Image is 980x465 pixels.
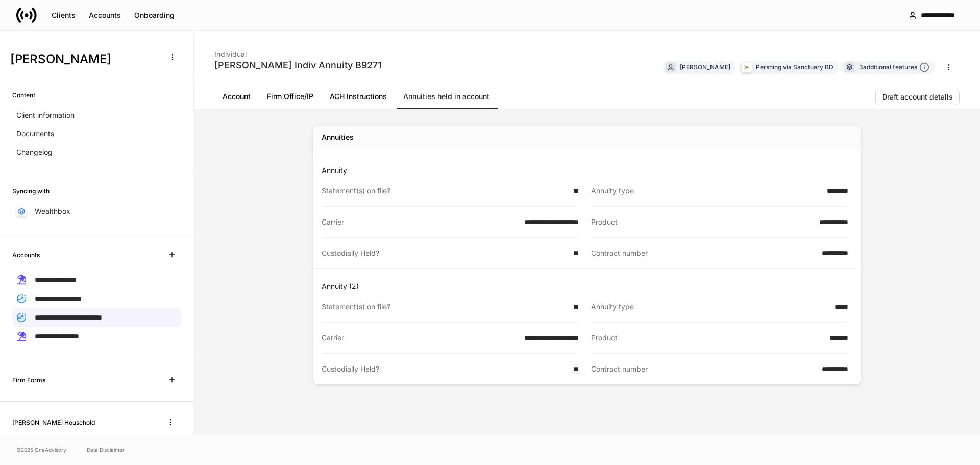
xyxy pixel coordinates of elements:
[882,93,953,101] div: Draft account details
[52,12,76,19] div: Clients
[214,59,381,71] div: [PERSON_NAME] Indiv Annuity B9271
[12,250,40,260] h6: Accounts
[16,446,66,454] span: © 2025 OneAdvisory
[128,7,181,23] button: Onboarding
[591,302,828,312] div: Annuity type
[82,7,128,23] button: Accounts
[322,165,856,176] p: Annuity
[875,89,960,105] button: Draft account details
[214,43,381,59] div: Individual
[16,147,53,157] p: Changelog
[322,364,567,374] div: Custodially Held?
[134,12,175,19] div: Onboarding
[322,186,567,196] div: Statement(s) on file?
[12,106,181,125] a: Client information
[322,281,856,291] p: Annuity (2)
[591,333,823,343] div: Product
[45,7,82,23] button: Clients
[12,186,50,196] h6: Syncing with
[591,364,816,374] div: Contract number
[756,62,834,72] div: Pershing via Sanctuary BD
[35,206,70,216] p: Wealthbox
[591,186,821,196] div: Annuity type
[322,248,567,258] div: Custodially Held?
[322,217,518,227] div: Carrier
[859,62,929,73] div: 3 additional features
[395,84,498,109] a: Annuities held in account
[591,248,816,258] div: Contract number
[259,84,322,109] a: Firm Office/IP
[12,375,45,385] h6: Firm Forms
[16,129,54,139] p: Documents
[12,125,181,143] a: Documents
[322,333,518,343] div: Carrier
[680,62,730,72] div: [PERSON_NAME]
[12,418,95,427] h6: [PERSON_NAME] Household
[87,446,125,454] a: Data Disclaimer
[591,217,813,227] div: Product
[89,12,121,19] div: Accounts
[12,202,181,221] a: Wealthbox
[10,51,158,67] h3: [PERSON_NAME]
[322,302,567,312] div: Statement(s) on file?
[16,110,75,120] p: Client information
[12,143,181,161] a: Changelog
[322,132,354,142] div: Annuities
[322,84,395,109] a: ACH Instructions
[12,90,35,100] h6: Content
[214,84,259,109] a: Account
